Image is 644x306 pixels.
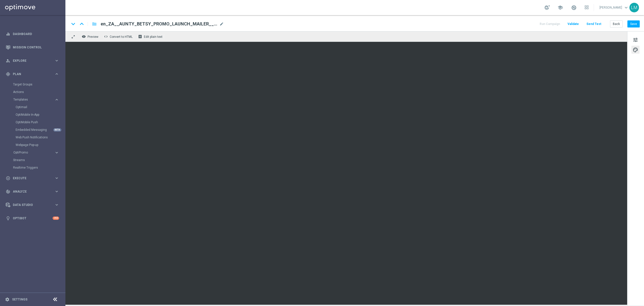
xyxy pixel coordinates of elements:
[631,46,639,54] button: palette
[6,190,59,194] button: track_changes Analyze keyboard_arrow_right
[16,103,65,111] div: Optimail
[103,33,135,40] button: code Convert to HTML
[627,20,640,27] button: Save
[69,20,77,28] i: keyboard_arrow_down
[6,189,54,194] div: Analyze
[5,297,10,302] i: settings
[599,4,629,11] a: [PERSON_NAME]keyboard_arrow_down
[13,27,59,41] a: Dashboard
[6,32,59,36] button: equalizer Dashboard
[144,35,163,39] span: Edit plain text
[13,41,59,54] a: Mission Control
[137,33,165,40] button: receipt Edit plain text
[629,3,639,12] div: LM
[13,88,65,96] div: Actions
[13,98,49,101] span: Templates
[16,113,52,117] a: OptiMobile In-App
[6,72,59,76] button: gps_fixed Plan keyboard_arrow_right
[13,166,52,170] a: Realtime Triggers
[101,21,217,27] span: en_ZA__AUNTY_BETSY_PROMO_LAUNCH_MAILER__EMT_ALL_EM_TAC_LT
[13,98,59,102] button: Templates keyboard_arrow_right
[6,32,10,36] i: equalizer
[13,81,65,88] div: Target Groups
[6,176,59,180] button: play_circle_outline Execute keyboard_arrow_right
[6,211,59,225] div: Optibot
[16,135,52,139] a: Web Push Notifications
[6,216,10,221] i: lightbulb
[6,176,10,180] i: play_circle_outline
[6,189,10,194] i: track_changes
[633,47,638,53] span: palette
[6,58,54,63] div: Explore
[6,58,10,63] i: person_search
[610,20,623,27] button: Back
[6,72,54,76] div: Plan
[13,150,59,155] button: OptiPromo keyboard_arrow_right
[13,151,49,154] span: OptiPromo
[54,97,59,102] i: keyboard_arrow_right
[13,158,52,162] a: Streams
[88,35,98,39] span: Preview
[13,96,65,149] div: Templates
[13,149,65,156] div: OptiPromo
[13,211,53,225] a: Optibot
[12,298,27,301] a: Settings
[13,177,54,180] span: Execute
[13,164,65,171] div: Realtime Triggers
[13,73,54,76] span: Plan
[6,176,54,180] div: Execute
[54,189,59,194] i: keyboard_arrow_right
[16,118,65,126] div: OptiMobile Push
[54,58,59,63] i: keyboard_arrow_right
[586,21,602,27] button: Send Test
[13,98,54,101] div: Templates
[80,33,101,40] button: remove_red_eye Preview
[6,203,59,207] button: Data Studio keyboard_arrow_right
[54,176,59,180] i: keyboard_arrow_right
[16,143,52,147] a: Webpage Pop-up
[633,37,638,43] span: tune
[54,202,59,207] i: keyboard_arrow_right
[13,59,54,62] span: Explore
[13,82,52,86] a: Target Groups
[631,36,639,44] button: tune
[6,72,10,76] i: gps_fixed
[6,203,54,207] div: Data Studio
[567,21,580,27] button: Validate
[6,59,59,63] button: person_search Explore keyboard_arrow_right
[138,35,142,39] i: receipt
[53,217,59,220] div: +10
[54,72,59,76] i: keyboard_arrow_right
[16,111,65,118] div: OptiMobile In-App
[13,190,54,193] span: Analyze
[53,128,61,132] div: BETA
[78,20,86,28] i: keyboard_arrow_up
[219,22,224,26] span: mode_edit
[6,41,59,54] div: Mission Control
[82,35,86,39] i: remove_red_eye
[16,128,52,132] a: Embedded Messaging
[92,21,97,27] i: folder
[16,126,65,134] div: Embedded Messaging
[16,105,52,109] a: Optimail
[6,45,59,49] button: Mission Control
[13,203,54,206] span: Data Studio
[568,22,579,26] span: Validate
[16,120,52,124] a: OptiMobile Push
[13,90,52,94] a: Actions
[110,35,133,39] span: Convert to HTML
[6,216,59,220] button: lightbulb Optibot +10
[104,35,108,39] span: code
[16,141,65,149] div: Webpage Pop-up
[557,5,563,10] span: school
